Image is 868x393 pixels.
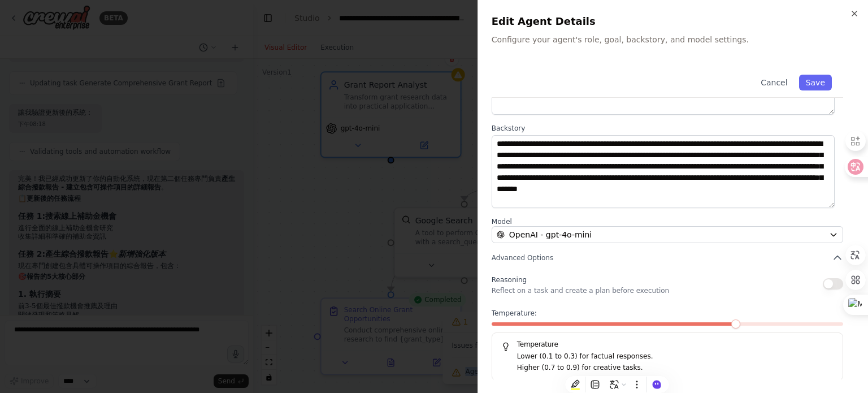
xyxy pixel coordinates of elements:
[492,252,843,264] button: Advanced Options
[492,309,537,318] span: Temperature:
[517,351,834,362] p: Lower (0.1 to 0.3) for factual responses.
[492,124,843,133] label: Backstory
[492,34,854,45] p: Configure your agent's role, goal, backstory, and model settings.
[492,253,553,262] span: Advanced Options
[517,362,834,374] p: Higher (0.7 to 0.9) for creative tasks.
[492,226,843,243] button: OpenAI - gpt-4o-mini
[492,14,854,29] h2: Edit Agent Details
[492,276,527,284] span: Reasoning
[509,229,592,240] span: OpenAI - gpt-4o-mini
[799,75,832,90] button: Save
[754,75,794,90] button: Cancel
[492,286,669,295] p: Reflect on a task and create a plan before execution
[492,217,843,226] label: Model
[501,340,834,349] h5: Temperature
